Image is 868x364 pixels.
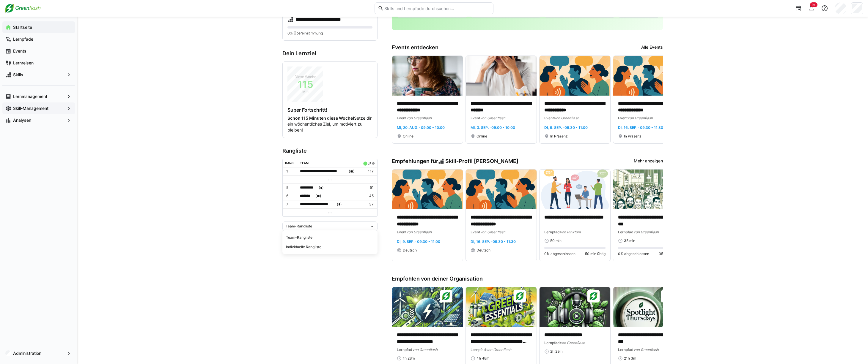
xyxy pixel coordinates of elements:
[445,158,518,164] span: Skill-Profil [PERSON_NAME]
[544,116,554,120] span: Event
[337,201,342,208] span: ( )
[362,194,374,198] p: 45
[397,116,406,120] span: Event
[618,347,633,352] span: Lernpfad
[282,50,378,57] h3: Dein Lernziel
[397,239,440,244] span: Di, 9. Sep. · 09:30 - 11:00
[403,356,415,361] span: 1h 28m
[471,239,516,244] span: Di, 16. Sep. · 09:30 - 11:30
[286,245,374,249] div: Individuelle Rangliste
[613,170,684,209] img: image
[550,238,562,243] span: 50 min
[287,115,372,133] p: Setze dir ein wöchentliches Ziel, um motiviert zu bleiben!
[286,194,295,198] p: 6
[480,230,505,234] span: von Greenflash
[287,107,372,113] h4: Super Fortschritt!
[392,44,438,51] h3: Events entdecken
[554,116,579,120] span: von Greenflash
[477,356,489,361] span: 4h 48m
[560,341,585,345] span: von Greenflash
[628,116,653,120] span: von Greenflash
[618,230,633,234] span: Lernpfad
[613,287,684,327] img: image
[362,185,374,190] p: 51
[471,230,480,234] span: Event
[471,347,486,352] span: Lernpfad
[384,6,490,11] input: Skills und Lernpfade durchsuchen…
[544,125,588,130] span: Di, 9. Sep. · 09:30 - 11:00
[540,287,610,327] img: image
[540,56,610,96] img: image
[406,116,432,120] span: von Greenflash
[392,158,518,164] h3: Empfehlungen für
[634,158,663,164] a: Mehr anzeigen
[477,134,487,139] span: Online
[618,125,663,130] span: Di, 16. Sep. · 09:30 - 11:30
[392,287,463,327] img: image
[287,31,372,36] p: 0% Übereinstimmung
[544,230,560,234] span: Lernpfad
[406,230,432,234] span: von Greenflash
[362,169,374,174] p: 117
[624,238,635,243] span: 35 min
[550,349,562,354] span: 2h 29m
[633,230,659,234] span: von Greenflash
[286,235,374,240] div: Team-Rangliste
[397,125,445,130] span: Mi, 20. Aug. · 09:00 - 10:00
[641,44,663,51] a: Alle Events
[624,356,636,361] span: 21h 3m
[618,251,649,256] span: 0% abgeschlossen
[466,170,537,209] img: image
[613,56,684,96] img: image
[397,347,412,352] span: Lernpfad
[282,148,378,154] h3: Rangliste
[544,341,560,345] span: Lernpfad
[286,185,295,190] p: 5
[585,251,606,256] span: 50 min übrig
[403,248,417,253] span: Deutsch
[480,116,505,120] span: von Greenflash
[486,347,511,352] span: von Greenflash
[287,115,354,121] strong: Schon 115 Minuten diese Woche!
[392,56,463,96] img: image
[319,185,324,191] span: ( )
[412,347,438,352] span: von Greenflash
[286,224,312,229] span: Team-Rangliste
[392,276,663,282] h3: Empfohlen von deiner Organisation
[471,116,480,120] span: Event
[540,170,610,209] img: image
[315,193,321,199] span: ( )
[812,3,816,7] span: 9+
[471,125,515,130] span: Mi, 3. Sep. · 09:00 - 10:00
[285,161,294,165] div: Rang
[286,202,295,207] p: 7
[618,116,628,120] span: Event
[466,287,537,327] img: image
[466,56,537,96] img: image
[368,162,371,165] div: LP
[392,170,463,209] img: image
[372,160,375,165] a: ø
[624,134,641,139] span: In Präsenz
[659,251,679,256] span: 35 min übrig
[550,134,568,139] span: In Präsenz
[286,169,295,174] p: 1
[477,248,490,253] span: Deutsch
[560,230,581,234] span: von Pinktum
[403,134,413,139] span: Online
[300,161,309,165] div: Team
[349,168,355,175] span: ( )
[544,251,575,256] span: 0% abgeschlossen
[362,202,374,207] p: 37
[397,230,406,234] span: Event
[633,347,659,352] span: von Greenflash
